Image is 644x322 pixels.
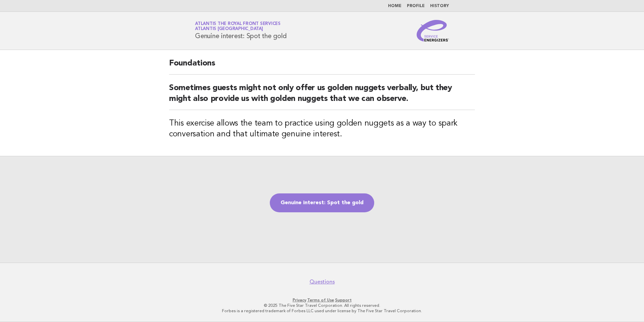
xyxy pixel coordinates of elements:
p: Forbes is a registered trademark of Forbes LLC used under license by The Five Star Travel Corpora... [116,308,528,314]
a: Terms of Use [307,298,334,302]
span: Atlantis [GEOGRAPHIC_DATA] [195,27,263,31]
a: Privacy [293,298,306,302]
a: History [430,4,449,8]
h3: This exercise allows the team to practice using golden nuggets as a way to spark conversation and... [169,118,475,140]
h2: Foundations [169,58,475,75]
a: Profile [407,4,425,8]
a: Home [388,4,401,8]
a: Questions [310,278,335,285]
h2: Sometimes guests might not only offer us golden nuggets verbally, but they might also provide us ... [169,83,475,110]
p: © 2025 The Five Star Travel Corporation. All rights reserved. [116,303,528,308]
img: Service Energizers [417,20,449,42]
h1: Genuine interest: Spot the gold [195,22,286,39]
a: Genuine interest: Spot the gold [270,193,374,212]
a: Atlantis The Royal Front ServicesAtlantis [GEOGRAPHIC_DATA] [195,22,281,31]
p: · · [116,297,528,303]
a: Support [335,298,352,302]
